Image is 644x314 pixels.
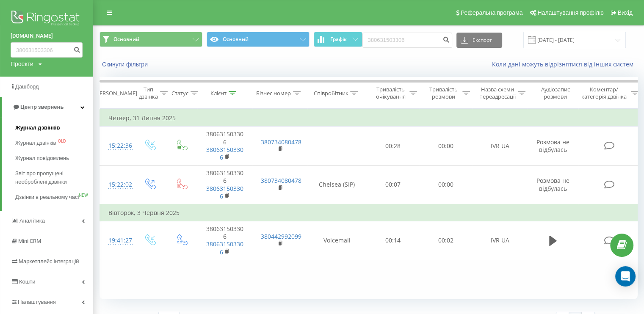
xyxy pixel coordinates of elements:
button: Скинути фільтри [100,61,152,68]
a: 380734080478 [261,138,301,146]
td: 380631503306 [197,221,252,260]
a: [DOMAIN_NAME] [11,32,83,40]
div: Тип дзвінка [139,86,158,100]
span: Налаштування [18,299,56,305]
div: Статус [171,90,188,97]
td: Chelsea (SIP) [307,165,367,204]
div: Бізнес номер [256,90,291,97]
a: Журнал дзвінківOLD [15,135,93,151]
span: Налаштування профілю [537,9,603,16]
button: Основний [100,32,202,47]
img: Ringostat logo [11,8,83,30]
a: 380734080478 [261,176,301,185]
div: 19:41:27 [108,232,125,249]
span: Маркетплейс інтеграцій [19,258,79,264]
div: Коментар/категорія дзвінка [579,86,629,100]
a: Центр звернень [2,97,93,117]
td: IVR UA [473,221,528,260]
a: 380631503306 [206,240,243,256]
td: 380631503306 [197,165,252,204]
div: Співробітник [313,90,348,97]
span: Аналiтика [19,218,45,224]
button: Основний [207,32,310,47]
td: 380631503306 [197,127,252,165]
td: IVR UA [473,127,528,165]
span: Журнал повідомлень [15,154,69,163]
div: Проекти [11,60,33,68]
td: Вівторок, 3 Червня 2025 [100,204,642,221]
div: 15:22:36 [108,138,125,154]
span: Кошти [19,278,35,285]
button: Графік [314,32,362,47]
div: [PERSON_NAME] [94,90,137,97]
span: Mini CRM [18,238,41,244]
span: Основний [113,36,139,43]
div: 15:22:02 [108,176,125,193]
div: Open Intercom Messenger [615,266,636,286]
span: Вихід [618,9,633,16]
span: Звіт про пропущені необроблені дзвінки [15,169,89,186]
a: Коли дані можуть відрізнятися вiд інших систем [492,60,638,68]
a: Журнал повідомлень [15,151,93,166]
div: Аудіозапис розмови [535,86,576,100]
td: 00:02 [420,221,473,260]
input: Пошук за номером [11,42,83,58]
div: Клієнт [210,90,227,97]
span: Реферальна програма [461,9,523,16]
span: Журнал дзвінків [15,124,60,132]
span: Графік [330,36,347,42]
td: 00:07 [367,165,420,204]
span: Центр звернень [20,104,64,110]
td: Четвер, 31 Липня 2025 [100,110,642,127]
a: Дзвінки в реальному часіNEW [15,190,93,205]
td: 00:28 [367,127,420,165]
div: Тривалість очікування [374,86,407,100]
span: Розмова не відбулась [536,176,569,192]
a: 380631503306 [206,146,243,161]
span: Розмова не відбулась [536,138,569,154]
span: Журнал дзвінків [15,139,56,147]
td: 00:14 [367,221,420,260]
button: Експорт [456,33,502,48]
a: 380631503306 [206,185,243,200]
div: Назва схеми переадресації [479,86,516,100]
a: Звіт про пропущені необроблені дзвінки [15,166,93,190]
span: Дашборд [15,83,39,90]
div: Тривалість розмови [427,86,460,100]
td: 00:00 [420,165,473,204]
a: Журнал дзвінків [15,120,93,135]
a: 380442992099 [261,232,301,240]
td: 00:00 [420,127,473,165]
span: Дзвінки в реальному часі [15,193,79,201]
td: Voicemail [307,221,367,260]
input: Пошук за номером [362,33,452,48]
